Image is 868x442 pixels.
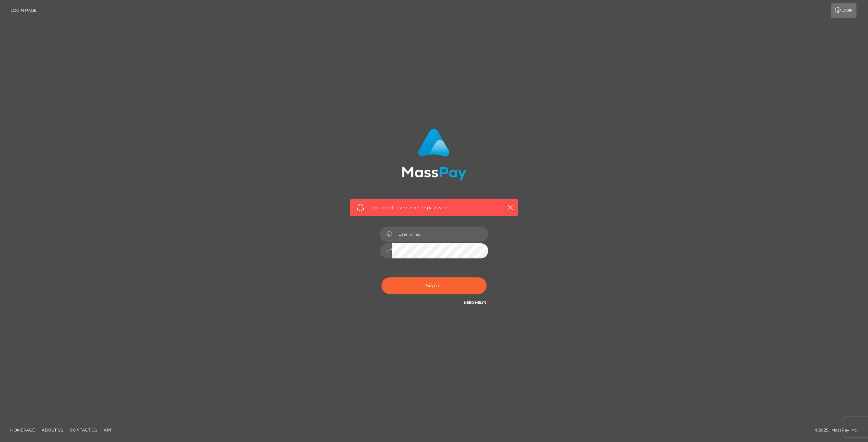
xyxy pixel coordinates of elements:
[372,204,496,211] span: Incorrect username or password.
[831,3,856,18] a: Login
[815,426,863,434] div: © 2025 , MassPay Inc.
[402,129,466,181] img: MassPay Login
[101,425,114,435] a: API
[11,3,37,18] a: Login Page
[464,300,487,305] a: Need Help?
[7,425,38,435] a: Homepage
[39,425,66,435] a: About Us
[392,227,488,242] input: Username...
[381,277,487,294] button: Sign in
[67,425,100,435] a: Contact Us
